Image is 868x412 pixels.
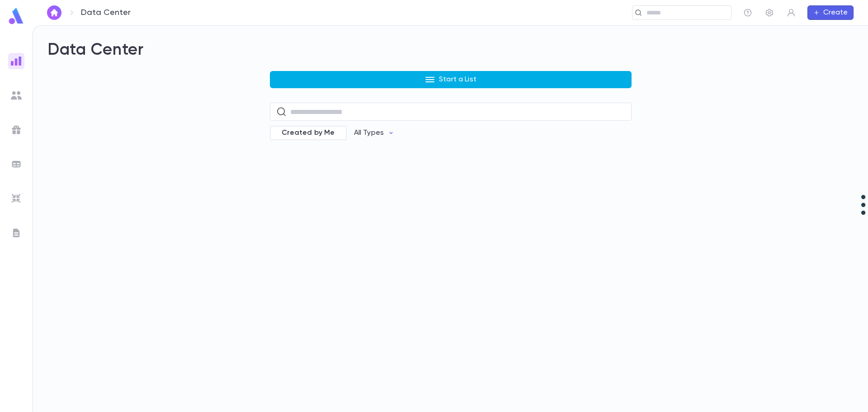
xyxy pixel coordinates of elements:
span: Created by Me [276,128,340,137]
button: All Types [347,124,402,142]
img: reports_gradient.dbe2566a39951672bc459a78b45e2f92.svg [11,56,22,66]
img: campaigns_grey.99e729a5f7ee94e3726e6486bddda8f1.svg [11,124,22,135]
img: home_white.a664292cf8c1dea59945f0da9f25487c.svg [49,9,60,16]
img: imports_grey.530a8a0e642e233f2baf0ef88e8c9fcb.svg [11,193,22,204]
img: logo [7,7,25,25]
h2: Data Center [47,40,854,60]
button: Create [807,5,854,20]
p: Start a List [439,75,476,84]
img: students_grey.60c7aba0da46da39d6d829b817ac14fc.svg [11,90,22,101]
p: All Types [354,128,384,137]
button: Start a List [270,71,632,88]
div: Created by Me [270,126,347,140]
p: Data Center [81,8,131,18]
img: batches_grey.339ca447c9d9533ef1741baa751efc33.svg [11,159,22,170]
img: letters_grey.7941b92b52307dd3b8a917253454ce1c.svg [11,227,22,238]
